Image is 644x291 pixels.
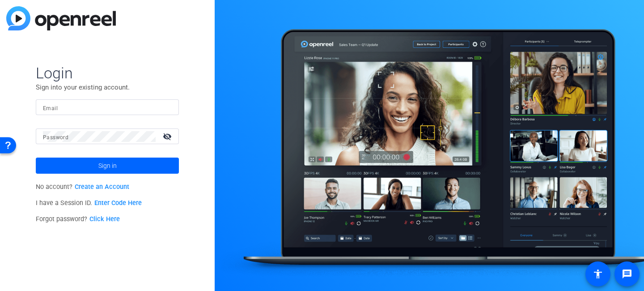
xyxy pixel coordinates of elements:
[43,134,68,141] mat-label: Password
[43,102,172,113] input: Enter Email Address
[36,215,120,223] span: Forgot password?
[36,158,179,174] button: Sign in
[36,64,179,82] span: Login
[43,105,58,111] mat-label: Email
[6,6,116,30] img: blue-gradient.svg
[89,215,120,223] a: Click Here
[157,130,179,143] mat-icon: visibility_off
[622,269,632,279] mat-icon: message
[94,199,142,207] a: Enter Code Here
[98,154,117,177] span: Sign in
[75,183,129,191] a: Create an Account
[36,82,179,92] p: Sign into your existing account.
[593,269,603,279] mat-icon: accessibility
[36,199,142,207] span: I have a Session ID.
[36,183,129,191] span: No account?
